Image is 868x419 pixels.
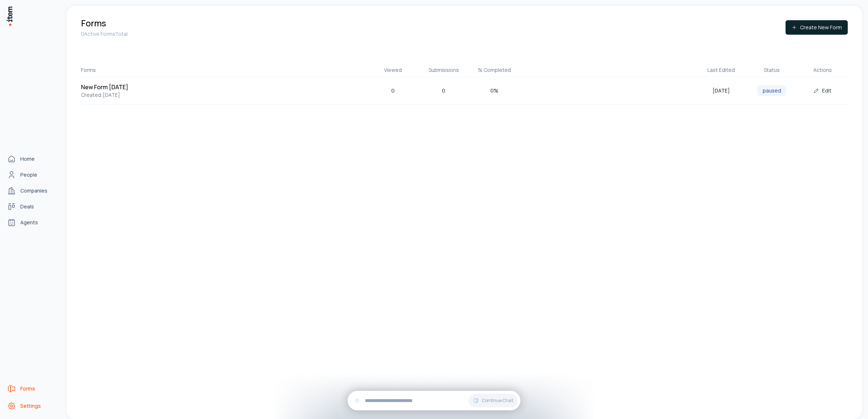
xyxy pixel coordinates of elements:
[746,66,797,74] div: Status
[368,87,418,95] div: 0
[4,399,59,413] a: Settings
[81,30,128,38] p: 0 Active Forms Total
[81,17,128,29] h1: Forms
[469,66,520,74] div: % Completed
[696,66,746,74] div: Last Edited
[418,66,469,74] div: Submissions
[6,6,13,26] img: Item Brain Logo
[4,152,59,166] a: Home
[808,83,837,98] button: Edit
[469,394,518,407] button: Continue Chat
[4,381,59,396] a: Forms
[20,219,38,226] span: Agents
[757,85,786,96] div: paused
[4,215,59,230] a: Agents
[4,168,59,182] a: People
[20,385,35,392] span: Forms
[348,391,520,410] div: Continue Chat
[418,87,469,95] div: 0
[20,187,47,194] span: Companies
[81,83,191,91] h5: New Form [DATE]
[81,91,191,99] p: Created: [DATE]
[797,66,848,74] div: Actions
[469,87,520,95] div: 0 %
[4,199,59,214] a: Deals
[368,66,418,74] div: Viewed
[20,203,34,210] span: Deals
[20,171,37,178] span: People
[20,402,41,410] span: Settings
[482,398,513,403] span: Continue Chat
[81,66,191,74] div: Forms
[20,155,35,163] span: Home
[4,183,59,198] a: Companies
[696,87,746,95] div: [DATE]
[786,20,848,35] button: Create New Form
